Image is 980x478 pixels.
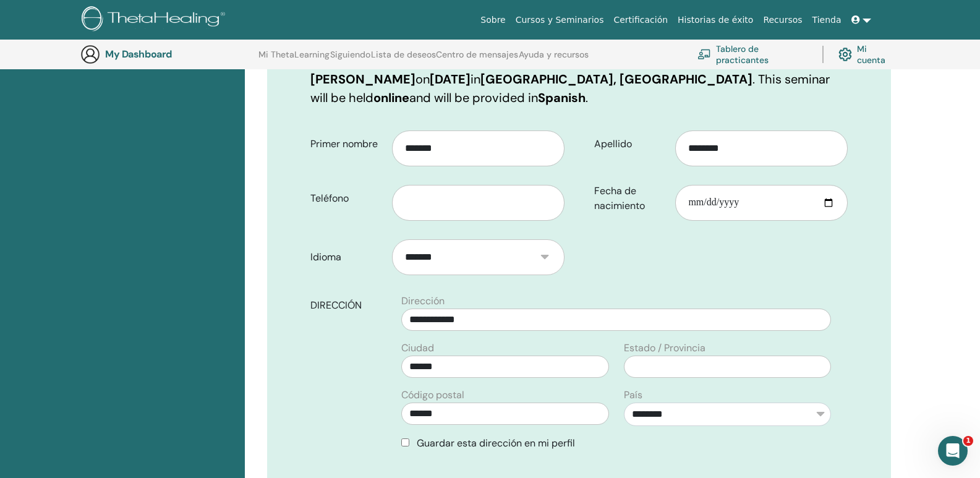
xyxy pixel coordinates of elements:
[519,49,589,69] a: Ayuda y recursos
[838,41,895,68] a: Mi cuenta
[963,436,973,446] span: 1
[105,48,229,60] h3: My Dashboard
[371,49,436,69] a: Lista de deseos
[697,41,807,68] a: Tablero de practicantes
[401,294,445,309] label: Dirección
[301,132,392,156] label: Primer nombre
[511,9,609,32] a: Cursos y Seminarios
[80,45,100,64] img: generic-user-icon.jpg
[758,9,807,32] a: Recursos
[480,71,752,87] b: [GEOGRAPHIC_DATA], [GEOGRAPHIC_DATA]
[697,49,711,59] img: chalkboard-teacher.svg
[624,341,705,356] label: Estado / Provincia
[585,132,676,156] label: Apellido
[401,388,464,403] label: Código postal
[436,49,518,69] a: Centro de mensajes
[373,90,409,106] b: online
[330,49,370,69] a: Siguiendo
[417,437,575,450] span: Guardar esta dirección en mi perfil
[301,294,394,317] label: DIRECCIÓN
[608,9,673,32] a: Certificación
[475,9,510,32] a: Sobre
[430,71,471,87] b: [DATE]
[310,51,848,107] p: You are registering for on in . This seminar will be held and will be provided in .
[807,9,846,32] a: Tienda
[538,90,586,106] b: Spanish
[310,53,629,87] b: Manifesting and Abundance con [PERSON_NAME]
[82,6,229,34] img: logo.png
[585,179,676,218] label: Fecha de nacimiento
[838,45,852,64] img: cog.svg
[938,436,968,466] iframe: Intercom live chat
[624,388,642,403] label: País
[673,9,758,32] a: Historias de éxito
[301,187,392,210] label: Teléfono
[258,49,330,69] a: Mi ThetaLearning
[301,245,392,269] label: Idioma
[401,341,434,356] label: Ciudad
